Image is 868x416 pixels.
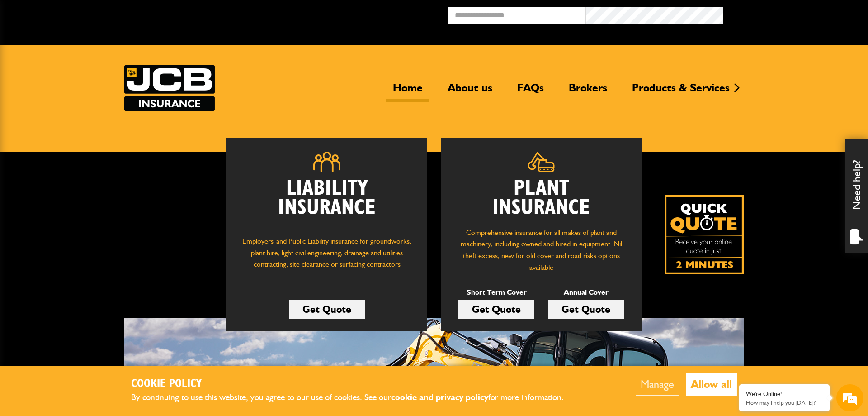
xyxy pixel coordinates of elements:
p: How may I help you today? [746,399,823,406]
a: Get your insurance quote isn just 2-minutes [665,195,744,274]
p: Short Term Cover [458,287,534,298]
button: Manage [636,373,679,396]
p: Employers' and Public Liability insurance for groundworks, plant hire, light civil engineering, d... [240,235,414,279]
a: About us [441,81,499,102]
a: Products & Services [625,81,736,102]
h2: Cookie Policy [131,377,579,391]
h2: Plant Insurance [454,179,628,218]
p: Comprehensive insurance for all makes of plant and machinery, including owned and hired in equipm... [454,227,628,273]
a: Get Quote [548,300,624,319]
button: Allow all [686,373,737,396]
p: Annual Cover [548,287,624,298]
a: Get Quote [289,300,365,319]
h2: Liability Insurance [240,179,414,227]
img: Quick Quote [665,195,744,274]
a: Get Quote [458,300,534,319]
a: JCB Insurance Services [124,65,215,111]
button: Broker Login [723,7,861,21]
img: JCB Insurance Services logo [124,65,215,111]
div: Need help? [845,139,868,253]
a: cookie and privacy policy [391,392,488,402]
a: FAQs [510,81,551,102]
a: Home [386,81,429,102]
div: We're Online! [746,390,823,398]
a: Brokers [562,81,614,102]
p: By continuing to use this website, you agree to our use of cookies. See our for more information. [131,391,579,405]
